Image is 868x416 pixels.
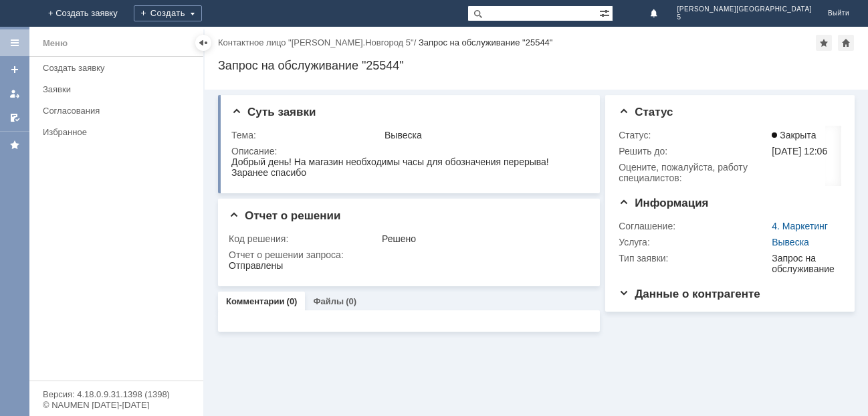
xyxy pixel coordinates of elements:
[231,130,382,140] div: Тема:
[4,83,25,104] a: Мои заявки
[772,237,809,247] a: Вывеска
[43,35,68,51] div: Меню
[229,233,379,244] div: Код решения:
[772,221,828,231] a: 4. Маркетинг
[772,253,836,274] div: Запрос на обслуживание
[231,106,316,118] span: Суть заявки
[619,146,769,157] div: Решить до:
[4,107,25,128] a: Мои согласования
[619,106,673,118] span: Статус
[229,209,340,222] span: Отчет о решении
[43,401,190,409] div: © NAUMEN [DATE]-[DATE]
[229,249,586,260] div: Отчет о решении запроса:
[43,106,195,116] div: Согласования
[677,5,812,13] span: [PERSON_NAME][GEOGRAPHIC_DATA]
[677,13,812,21] span: 5
[43,127,181,137] div: Избранное
[231,146,586,157] div: Описание:
[619,130,769,140] div: Статус:
[43,84,195,94] div: Заявки
[195,35,211,51] div: Скрыть меню
[226,296,285,306] a: Комментарии
[43,390,190,399] div: Версия: 4.18.0.9.31.1398 (1398)
[37,58,201,78] a: Создать заявку
[134,5,202,21] div: Создать
[619,221,769,231] div: Соглашение:
[218,59,855,72] div: Запрос на обслуживание "25544"
[619,288,760,300] span: Данные о контрагенте
[619,253,769,264] div: Тип заявки:
[419,37,553,47] div: Запрос на обслуживание "25544"
[385,130,583,140] div: Вывеска
[816,35,832,51] div: Добавить в избранное
[619,162,769,183] div: Oцените, пожалуйста, работу специалистов:
[772,146,827,157] span: [DATE] 12:06
[37,100,201,121] a: Согласования
[218,37,414,47] a: Контактное лицо "[PERSON_NAME].Новгород 5"
[4,59,25,80] a: Создать заявку
[599,6,613,19] span: Расширенный поиск
[37,79,201,100] a: Заявки
[313,296,344,306] a: Файлы
[619,237,769,247] div: Услуга:
[382,233,583,244] div: Решено
[218,37,419,47] div: /
[838,35,854,51] div: Сделать домашней страницей
[619,197,708,209] span: Информация
[287,296,298,306] div: (0)
[43,63,195,73] div: Создать заявку
[772,130,816,140] span: Закрыта
[346,296,356,306] div: (0)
